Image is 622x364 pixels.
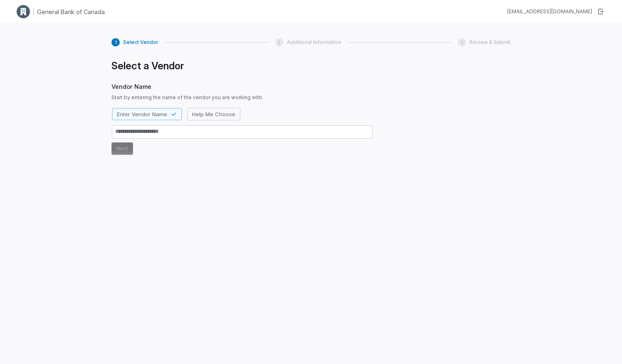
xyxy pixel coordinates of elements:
[111,38,120,46] div: 1
[37,7,105,16] h1: General Bank of Canada
[187,108,240,120] button: Help Me Choose
[507,8,592,15] div: [EMAIL_ADDRESS][DOMAIN_NAME]
[112,108,182,120] button: Enter Vendor Name
[287,39,341,46] span: Additional Information
[123,39,158,46] span: Select Vendor
[117,110,167,118] span: Enter Vendor Name
[17,5,30,18] img: Clerk Logo
[111,94,373,101] span: Start by entering the name of the vendor you are working with.
[192,110,235,118] span: Help Me Choose
[111,82,373,91] span: Vendor Name
[111,60,373,72] h1: Select a Vendor
[458,38,466,46] div: 3
[275,38,284,46] div: 2
[469,39,511,46] span: Review & Submit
